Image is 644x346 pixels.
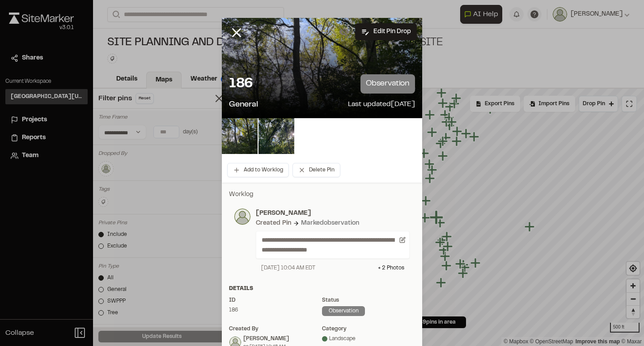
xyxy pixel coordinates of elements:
p: Worklog [229,190,415,200]
div: Created Pin [256,218,291,228]
img: photo [234,209,250,225]
p: observation [360,74,415,94]
p: Last updated [DATE] [348,99,415,111]
div: Details [229,285,415,293]
div: + 2 Photo s [378,264,404,272]
img: file [258,118,294,154]
img: file [222,118,258,154]
div: Landscape [322,335,415,343]
div: Marked observation [301,218,359,228]
p: General [229,99,258,111]
p: 186 [229,75,253,93]
div: [PERSON_NAME] [243,335,289,343]
div: category [322,325,415,333]
button: Add to Worklog [227,163,289,177]
p: [PERSON_NAME] [256,209,410,218]
div: ID [229,296,322,304]
button: Delete Pin [292,163,340,177]
div: [DATE] 10:04 AM EDT [261,264,315,272]
div: 186 [229,306,322,314]
div: observation [322,306,365,316]
div: Created by [229,325,322,333]
div: Status [322,296,415,304]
